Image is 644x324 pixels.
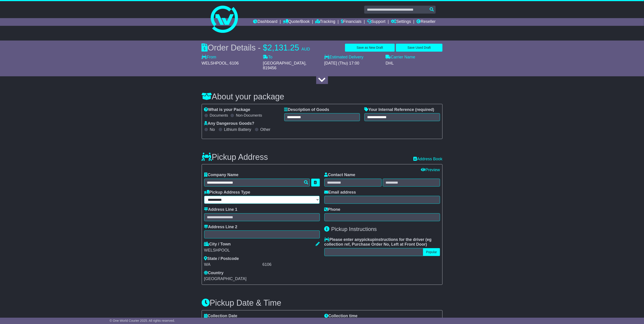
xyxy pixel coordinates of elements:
span: , 819456 [263,61,306,70]
a: Dashboard [253,18,278,26]
label: Lithium Battery [224,127,251,132]
h3: Pickup Date & Time [202,298,443,307]
div: [DATE] (Thu) 17:00 [324,61,381,66]
h3: About your package [202,92,443,101]
label: Country [204,271,224,276]
label: City / Town [204,242,231,247]
label: Please enter any instructions for the driver ( ) [324,237,440,247]
button: Save Used Draft [396,44,443,52]
label: Email address [324,190,356,195]
a: Settings [391,18,411,26]
label: Any Dangerous Goods? [204,121,254,126]
label: Address Line 2 [204,225,237,230]
a: Address Book [413,157,442,162]
span: Pickup Instructions [331,226,377,232]
div: Order Details - [202,43,310,53]
label: From [202,55,216,60]
label: Collection time [324,314,358,319]
label: Pickup Address Type [204,190,250,195]
a: Financials [341,18,362,26]
span: $ [263,43,268,52]
span: , 6106 [227,61,239,65]
label: Company Name [204,173,239,178]
label: To [263,55,273,60]
a: Support [367,18,385,26]
span: WELSHPOOL [202,61,227,65]
a: Tracking [315,18,335,26]
label: Address Line 1 [204,207,237,212]
label: Carrier Name [386,55,415,60]
button: Popular [423,248,440,256]
span: © One World Courier 2025. All rights reserved. [110,319,175,322]
label: Estimated Delivery [324,55,381,60]
label: What is your Package [204,107,250,112]
label: Non-Documents [236,113,262,118]
span: 2,131.25 [268,43,299,52]
button: Save as New Draft [345,44,395,52]
a: Quote/Book [283,18,310,26]
span: pickup [362,237,375,242]
h3: Pickup Address [202,153,268,162]
div: DHL [386,61,443,66]
label: No [210,127,215,132]
label: Description of Goods [284,107,329,112]
div: WELSHPOOL [204,248,320,253]
span: eg collection ref, Purchase Order No, Left at Front Door [324,237,432,247]
a: Preview [421,168,440,172]
a: Reseller [417,18,436,26]
span: [GEOGRAPHIC_DATA] [263,61,305,65]
div: WA [204,262,261,267]
div: 6106 [263,262,320,267]
span: [GEOGRAPHIC_DATA] [204,276,247,281]
label: Documents [210,113,228,118]
span: AUD [302,47,310,51]
label: Contact Name [324,173,355,178]
label: Other [260,127,271,132]
label: State / Postcode [204,256,239,261]
label: Collection Date [204,314,237,319]
label: Phone [324,207,340,212]
label: Your Internal Reference (required) [364,107,434,112]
